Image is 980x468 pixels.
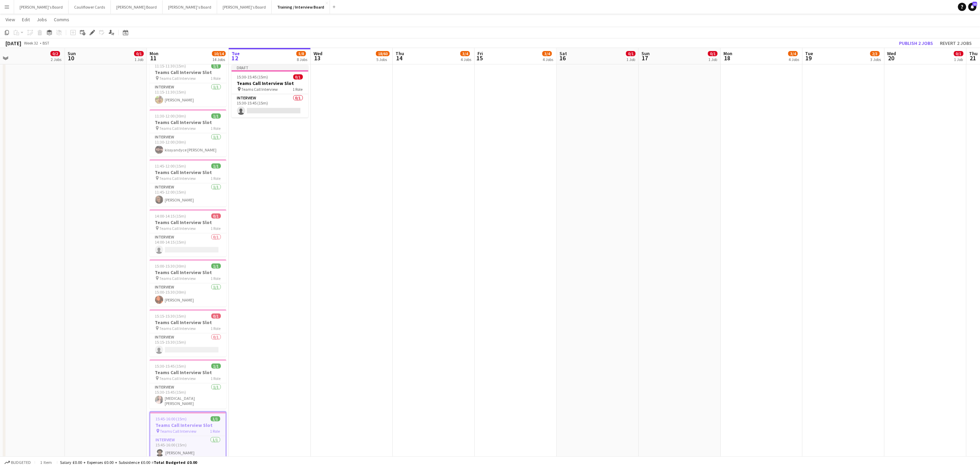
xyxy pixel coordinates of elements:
[155,313,186,319] span: 15:15-15:30 (15m)
[150,269,226,275] h3: Teams Call Interview Slot
[51,15,72,24] a: Comms
[68,50,76,57] span: Sun
[723,50,732,57] span: Mon
[640,54,650,62] span: 17
[3,459,32,466] button: Budgeted
[211,313,221,319] span: 0/1
[50,51,60,56] span: 0/2
[211,176,221,181] span: 1 Role
[150,309,226,357] app-job-card: 15:15-15:30 (15m)0/1Teams Call Interview Slot Teams Call Interview1 RoleInterview0/115:15-15:30 (...
[937,39,975,48] button: Revert 2 jobs
[149,54,158,62] span: 11
[896,39,936,48] button: Publish 2 jobs
[160,226,196,231] span: Teams Call Interview
[37,16,47,23] span: Jobs
[395,50,404,57] span: Thu
[211,113,221,119] span: 1/1
[150,119,226,125] h3: Teams Call Interview Slot
[43,40,49,46] div: BST
[150,422,226,428] h3: Teams Call Interview Slot
[789,57,799,62] div: 4 Jobs
[211,416,220,421] span: 1/1
[954,57,963,62] div: 1 Job
[232,80,308,86] h3: Teams Call Interview Slot
[150,359,226,409] app-job-card: 15:30-15:45 (15m)1/1Teams Call Interview Slot Teams Call Interview1 RoleInterview1/115:30-15:45 (...
[211,163,221,169] span: 1/1
[232,65,308,70] div: Draft
[558,54,567,62] span: 16
[211,276,221,281] span: 1 Role
[722,54,732,62] span: 18
[67,54,76,62] span: 10
[788,51,798,56] span: 3/4
[23,40,40,46] span: Week 32
[150,133,226,157] app-card-role: Interview1/111:30-12:00 (30m)kissyandyce [PERSON_NAME]
[232,65,308,118] app-job-card: Draft15:30-15:45 (15m)0/1Teams Call Interview Slot Teams Call Interview1 RoleInterview0/115:30-15...
[150,259,226,307] app-job-card: 15:00-15:30 (30m)1/1Teams Call Interview Slot Teams Call Interview1 RoleInterview1/115:00-15:30 (...
[155,213,186,219] span: 14:00-14:15 (15m)
[155,263,186,269] span: 15:00-15:30 (30m)
[150,59,226,107] app-job-card: 11:15-11:30 (15m)1/1Teams Call Interview Slot Teams Call Interview1 RoleInterview1/111:15-11:30 (...
[211,226,221,231] span: 1 Role
[150,369,226,375] h3: Teams Call Interview Slot
[150,283,226,307] app-card-role: Interview1/115:00-15:30 (30m)[PERSON_NAME]
[134,57,143,62] div: 1 Job
[160,176,196,181] span: Teams Call Interview
[972,2,977,6] span: 11
[69,0,111,14] button: Cauliflower Cards
[160,126,196,131] span: Teams Call Interview
[150,233,226,257] app-card-role: Interview0/114:00-14:15 (15m)
[5,16,15,23] span: View
[460,51,470,56] span: 3/4
[155,364,186,369] span: 15:30-15:45 (15m)
[211,213,221,219] span: 0/1
[886,54,896,62] span: 20
[376,57,389,62] div: 5 Jobs
[150,159,226,207] app-job-card: 11:45-12:00 (15m)1/1Teams Call Interview Slot Teams Call Interview1 RoleInterview1/111:45-12:00 (...
[708,51,718,56] span: 0/1
[160,276,196,281] span: Teams Call Interview
[626,57,635,62] div: 1 Job
[211,376,221,381] span: 1 Role
[34,15,50,24] a: Jobs
[54,16,69,23] span: Comms
[150,436,226,459] app-card-role: Interview1/115:45-16:00 (15m)[PERSON_NAME]
[211,364,221,369] span: 1/1
[232,50,240,57] span: Tue
[160,429,197,434] span: Teams Call Interview
[150,333,226,357] app-card-role: Interview0/115:15-15:30 (15m)
[150,169,226,175] h3: Teams Call Interview Slot
[314,50,322,57] span: Wed
[11,460,31,465] span: Budgeted
[150,383,226,409] app-card-role: Interview1/115:30-15:45 (15m)[MEDICAL_DATA][PERSON_NAME]
[641,50,650,57] span: Sun
[477,50,483,57] span: Fri
[155,163,186,169] span: 11:45-12:00 (15m)
[708,57,717,62] div: 1 Job
[3,15,18,24] a: View
[211,126,221,131] span: 1 Role
[232,94,308,118] app-card-role: Interview0/115:30-15:45 (15m)
[968,3,977,11] a: 11
[212,51,226,56] span: 10/14
[150,183,226,207] app-card-role: Interview1/111:45-12:00 (15m)[PERSON_NAME]
[160,376,196,381] span: Teams Call Interview
[212,57,225,62] div: 14 Jobs
[22,16,30,23] span: Edit
[210,429,220,434] span: 1 Role
[14,0,69,14] button: [PERSON_NAME]'s Board
[871,57,881,62] div: 3 Jobs
[211,76,221,81] span: 1 Role
[150,50,158,57] span: Mon
[19,15,33,24] a: Edit
[804,54,813,62] span: 19
[312,54,322,62] span: 13
[150,109,226,157] app-job-card: 11:30-12:00 (30m)1/1Teams Call Interview Slot Teams Call Interview1 RoleInterview1/111:30-12:00 (...
[150,411,226,460] app-job-card: 15:45-16:00 (15m)1/1Teams Call Interview Slot Teams Call Interview1 RoleInterview1/115:45-16:00 (...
